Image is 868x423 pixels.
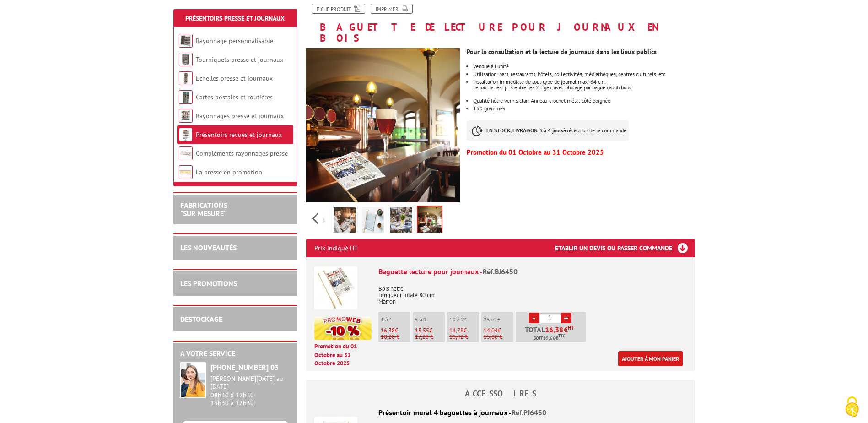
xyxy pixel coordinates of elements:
[518,326,586,342] p: Total
[179,71,193,85] img: Echelles presse et journaux
[179,109,193,123] img: Rayonnages presse et journaux
[415,334,445,340] p: 17,28 €
[306,389,695,398] h4: ACCESSOIRES
[449,334,479,340] p: 16,42 €
[512,408,546,417] span: Réf.PJ6450
[418,206,442,235] img: presentoirs_brochures_bj6450_5.jpg
[381,327,410,334] p: €
[449,327,479,334] p: €
[210,375,290,407] div: 08h30 à 12h30 13h30 à 17h30
[180,315,222,324] a: DESTOCKAGE
[484,316,513,323] p: 25 et +
[196,149,288,157] a: Compléments rayonnages presse
[473,64,695,69] li: Vendue à l'unité
[564,326,568,333] span: €
[179,90,193,104] img: Cartes postales et routières
[314,342,372,368] p: Promotion du 01 Octobre au 31 Octobre 2025
[314,239,358,257] p: Prix indiqué HT
[381,334,410,340] p: 18,20 €
[196,93,273,101] a: Cartes postales et routières
[185,14,285,22] a: Présentoirs Presse et Journaux
[180,201,227,218] a: FABRICATIONS"Sur Mesure"
[415,327,445,334] p: €
[179,146,193,160] img: Compléments rayonnages presse
[568,325,574,331] sup: HT
[618,351,683,366] a: Ajouter à mon panier
[841,396,863,418] img: Cookies (fenêtre modale)
[486,127,563,134] strong: EN STOCK, LIVRAISON 3 à 4 jours
[555,239,695,257] h3: Etablir un devis ou passer commande
[180,279,237,288] a: LES PROMOTIONS
[467,120,629,141] p: à réception de la commande
[545,326,564,333] span: 16,38
[311,211,319,226] span: Previous
[179,53,193,66] img: Tourniquets presse et journaux
[473,85,695,96] div: Le journal est pris entre les 2 tiges, avec blocage par bague caoutchouc.
[362,207,384,236] img: presentoirs_brochures_bj6450_3.jpg
[415,326,429,334] span: 15,55
[484,334,513,340] p: 15,60 €
[179,165,193,179] img: La presse en promotion
[449,326,464,334] span: 14,78
[543,335,555,342] span: 19,66
[473,71,695,77] li: Utilisation: bars, restaurants, hôtels, collectivités, médiathèques, centres culturels, etc
[306,48,460,202] img: presentoirs_brochures_bj6450_5.jpg
[484,326,498,334] span: 14,04
[381,316,410,323] p: 1 à 4
[836,392,868,423] button: Cookies (fenêtre modale)
[180,243,237,252] a: LES NOUVEAUTÉS
[378,266,687,277] div: Baguette lecture pour journaux -
[314,407,687,418] div: Présentoir mural 4 baguettes à journaux -
[483,267,518,276] span: Réf.BJ6450
[558,333,565,338] sup: TTC
[196,37,273,45] a: Rayonnage personnalisable
[314,316,372,340] img: promotion
[381,326,395,334] span: 16,38
[561,313,571,323] a: +
[312,4,365,14] a: Fiche produit
[473,106,695,111] li: 150 grammes
[415,316,445,323] p: 5 à 9
[529,313,539,323] a: -
[378,279,687,305] p: Bois hêtre Longueur totale 80 cm Marron
[371,4,413,14] a: Imprimer
[314,266,357,309] img: Baguette lecture pour journaux
[196,112,284,120] a: Rayonnages presse et journaux
[179,34,193,48] img: Rayonnage personnalisable
[467,49,695,54] p: Pour la consultation et la lecture de journaux dans les lieux publics
[180,350,290,358] h2: A votre service
[196,168,262,176] a: La presse en promotion
[196,55,283,64] a: Tourniquets presse et journaux
[473,98,695,103] li: Qualité hêtre vernis clair. Anneau-crochet métal côté poignée
[467,150,695,155] p: Promotion du 01 Octobre au 31 Octobre 2025
[473,79,695,96] li: Installation immédiate de tout type de journal maxi 64 cm.
[534,335,565,342] span: Soit €
[196,74,273,82] a: Echelles presse et journaux
[210,363,279,372] strong: [PHONE_NUMBER] 03
[390,207,412,236] img: presentoirs_brochures_bj6450_4.jpg
[484,327,513,334] p: €
[196,130,282,139] a: Présentoirs revues et journaux
[179,128,193,141] img: Présentoirs revues et journaux
[210,375,290,390] div: [PERSON_NAME][DATE] au [DATE]
[449,316,479,323] p: 10 à 24
[180,362,206,398] img: widget-service.jpg
[334,207,356,236] img: presentoirs_brochures_bj6450_2.jpg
